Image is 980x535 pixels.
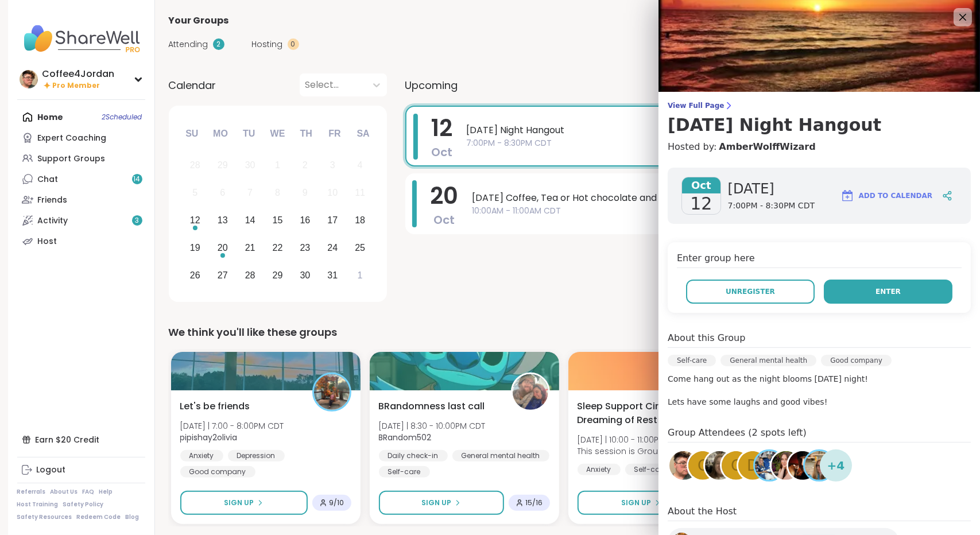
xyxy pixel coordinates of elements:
[238,181,262,206] div: Not available Tuesday, October 7th, 2025
[135,216,139,226] span: 3
[668,505,971,521] h4: About the Host
[731,455,741,477] span: C
[379,420,486,432] span: [DATE] | 8:30 - 10:00PM CDT
[859,191,932,201] span: Add to Calendar
[218,240,228,255] div: 20
[682,177,721,193] span: Oct
[237,121,262,146] div: Tu
[238,153,262,178] div: Not available Tuesday, September 30th, 2025
[330,498,344,507] span: 9 / 10
[190,267,200,283] div: 26
[668,115,971,135] h3: [DATE] Night Hangout
[218,212,228,228] div: 13
[327,267,338,283] div: 31
[300,212,311,228] div: 16
[17,127,145,148] a: Expert Coaching
[320,235,345,260] div: Choose Friday, October 24th, 2025
[322,121,347,146] div: Fr
[238,235,262,260] div: Choose Tuesday, October 21st, 2025
[220,185,225,200] div: 6
[17,18,145,59] img: ShareWell Nav Logo
[578,491,705,515] button: Sign Up
[355,240,365,255] div: 25
[472,191,938,205] span: [DATE] Coffee, Tea or Hot chocolate and Milk Club
[51,488,78,496] a: About Us
[17,429,145,450] div: Earn $20 Credit
[38,153,106,165] div: Support Groups
[348,208,373,233] div: Choose Saturday, October 18th, 2025
[578,400,697,427] span: Sleep Support Circle: Dreaming of Rest
[625,464,676,475] div: Self-care
[192,185,197,200] div: 5
[210,208,235,233] div: Choose Monday, October 13th, 2025
[181,152,374,289] div: month 2025-10
[876,286,901,297] span: Enter
[17,189,145,210] a: Friends
[38,236,57,247] div: Host
[327,212,338,228] div: 17
[83,488,95,496] a: FAQ
[677,251,962,268] h4: Enter group here
[265,121,290,146] div: We
[379,432,432,443] b: BRandom502
[265,208,290,233] div: Choose Wednesday, October 15th, 2025
[37,464,66,476] div: Logout
[327,185,338,200] div: 10
[788,451,817,480] img: james10
[300,267,311,283] div: 30
[327,240,338,255] div: 24
[348,153,373,178] div: Not available Saturday, October 4th, 2025
[99,488,113,496] a: Help
[348,235,373,260] div: Choose Saturday, October 25th, 2025
[698,455,708,477] span: C
[467,123,937,137] span: [DATE] Night Hangout
[265,153,290,178] div: Not available Wednesday, October 1st, 2025
[180,491,308,515] button: Sign Up
[350,121,375,146] div: Sa
[668,426,971,443] h4: Group Attendees (2 spots left)
[293,153,317,178] div: Not available Thursday, October 2nd, 2025
[17,169,145,189] a: Chat14
[379,466,430,478] div: Self-care
[578,434,698,445] span: [DATE] | 10:00 - 11:00PM CDT
[526,498,543,507] span: 15 / 16
[827,457,845,474] span: + 4
[210,263,235,288] div: Choose Monday, October 27th, 2025
[405,77,458,93] span: Upcoming
[63,501,104,509] a: Safety Policy
[348,263,373,288] div: Choose Saturday, November 1st, 2025
[273,212,283,228] div: 15
[213,38,224,50] div: 2
[668,331,745,345] h4: About this Group
[218,157,228,173] div: 29
[238,263,262,288] div: Choose Tuesday, October 28th, 2025
[275,185,280,200] div: 8
[705,451,734,480] img: AliciaMarie
[190,157,200,173] div: 28
[126,513,140,521] a: Blog
[803,449,835,482] a: Jill_B_Gratitude
[824,280,952,304] button: Enter
[513,374,548,410] img: BRandom502
[726,286,775,297] span: Unregister
[190,240,200,255] div: 19
[755,451,784,480] img: suzandavis55
[38,195,68,206] div: Friends
[303,185,308,200] div: 9
[835,182,938,210] button: Add to Calendar
[668,101,971,110] span: View Full Page
[690,193,712,214] span: 12
[17,513,72,521] a: Safety Resources
[821,355,892,366] div: Good company
[747,455,758,477] span: d
[320,208,345,233] div: Choose Friday, October 17th, 2025
[737,449,769,482] a: d
[728,200,815,212] span: 7:00PM - 8:30PM CDT
[379,400,485,413] span: BRandomness last call
[179,121,204,146] div: Su
[17,501,59,509] a: Host Training
[772,451,800,480] img: shelleehance
[330,157,335,173] div: 3
[668,140,971,154] h4: Hosted by:
[728,180,815,198] span: [DATE]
